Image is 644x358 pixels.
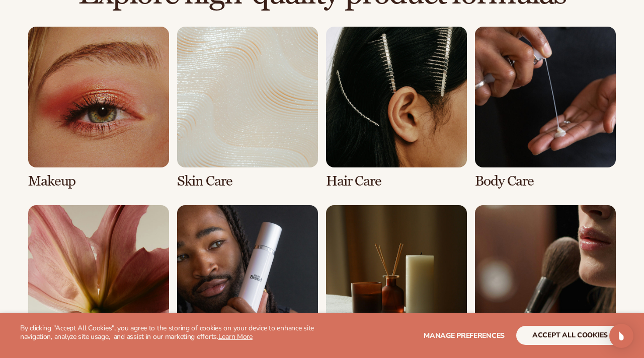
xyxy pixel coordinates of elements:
button: accept all cookies [516,326,624,345]
div: 1 / 8 [28,27,169,189]
h3: Body Care [475,173,616,189]
div: Open Intercom Messenger [609,324,633,348]
a: Learn More [218,332,253,341]
div: 3 / 8 [326,27,467,189]
div: 2 / 8 [177,27,318,189]
span: Manage preferences [424,331,505,340]
div: 4 / 8 [475,27,616,189]
p: By clicking "Accept All Cookies", you agree to the storing of cookies on your device to enhance s... [20,324,322,341]
h3: Makeup [28,173,169,189]
button: Manage preferences [424,326,505,345]
h3: Skin Care [177,173,318,189]
h3: Hair Care [326,173,467,189]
